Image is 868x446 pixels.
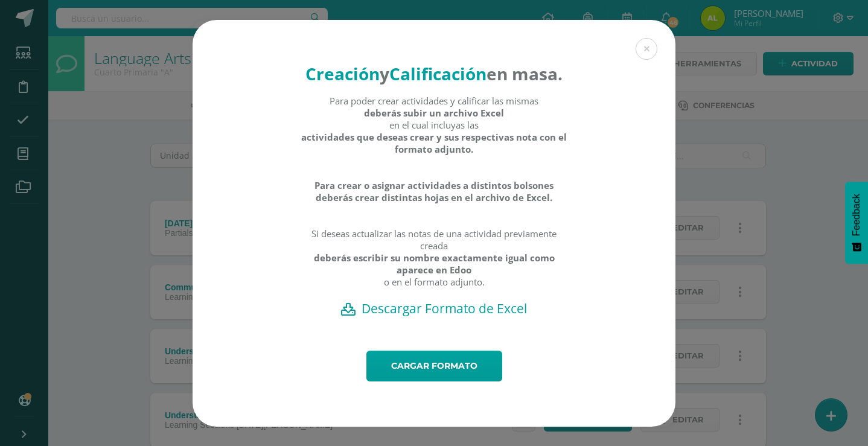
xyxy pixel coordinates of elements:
strong: deberás subir un archivo Excel [364,107,504,119]
h4: en masa. [301,62,568,85]
button: Close (Esc) [636,38,657,60]
span: Feedback [851,194,862,236]
button: Feedback - Mostrar encuesta [845,182,868,264]
strong: Para crear o asignar actividades a distintos bolsones deberás crear distintas hojas en el archivo... [301,179,568,203]
strong: actividades que deseas crear y sus respectivas nota con el formato adjunto. [301,131,568,155]
strong: y [380,62,389,85]
div: Para poder crear actividades y calificar las mismas en el cual incluyas las Si deseas actualizar ... [301,95,568,300]
a: Cargar formato [366,351,502,381]
strong: deberás escribir su nombre exactamente igual como aparece en Edoo [301,252,568,276]
strong: Calificación [389,62,487,85]
a: Descargar Formato de Excel [214,300,654,317]
strong: Creación [305,62,380,85]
